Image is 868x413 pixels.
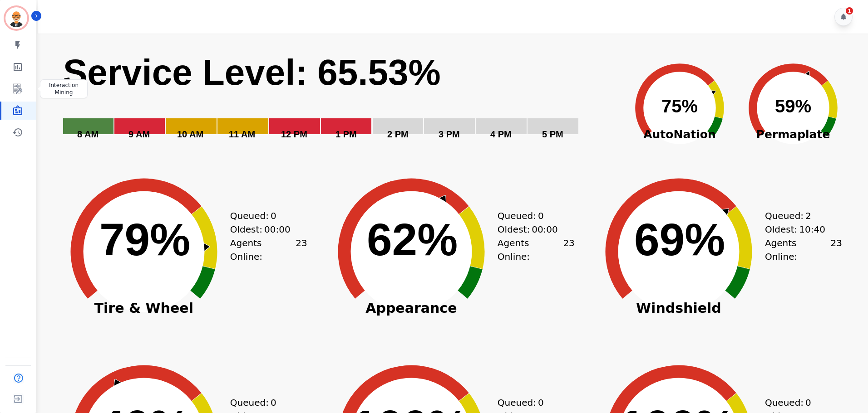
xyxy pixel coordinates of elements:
[765,396,833,409] div: Queued:
[498,223,566,236] div: Oldest:
[765,209,833,223] div: Queued:
[63,52,441,92] text: Service Level: 65.53%
[498,209,566,223] div: Queued:
[367,214,458,265] text: 62%
[765,236,842,263] div: Agents Online:
[271,396,276,409] span: 0
[264,223,291,236] span: 00:00
[775,96,811,116] text: 59%
[230,209,298,223] div: Queued:
[563,236,574,263] span: 23
[538,396,544,409] span: 0
[542,129,563,139] text: 5 PM
[538,209,544,223] span: 0
[588,304,769,313] span: Windshield
[321,304,502,313] span: Appearance
[271,209,276,223] span: 0
[830,236,842,263] span: 23
[335,129,357,139] text: 1 PM
[230,396,298,409] div: Queued:
[62,50,621,152] svg: Service Level: 0%
[230,236,307,263] div: Agents Online:
[77,129,99,139] text: 8 AM
[532,223,558,236] span: 00:00
[623,126,736,143] span: AutoNation
[805,209,811,223] span: 2
[498,236,575,263] div: Agents Online:
[99,214,190,265] text: 79%
[439,129,460,139] text: 3 PM
[634,214,725,265] text: 69%
[387,129,409,139] text: 2 PM
[498,396,566,409] div: Queued:
[805,396,811,409] span: 0
[5,7,27,29] img: Bordered avatar
[230,223,298,236] div: Oldest:
[799,223,825,236] span: 10:40
[661,96,698,116] text: 75%
[765,223,833,236] div: Oldest:
[53,304,235,313] span: Tire & Wheel
[296,236,307,263] span: 23
[736,126,850,143] span: Permaplate
[229,129,255,139] text: 11 AM
[846,7,853,15] div: 1
[177,129,203,139] text: 10 AM
[281,129,307,139] text: 12 PM
[490,129,512,139] text: 4 PM
[128,129,150,139] text: 9 AM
